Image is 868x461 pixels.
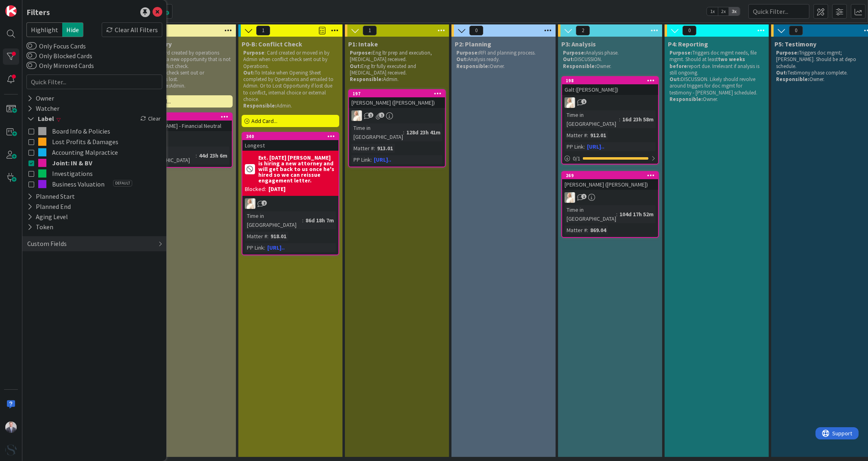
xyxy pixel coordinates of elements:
div: KS [242,198,338,209]
span: 0 [789,26,803,35]
p: Analysis ready. [456,56,551,63]
div: Time in [GEOGRAPHIC_DATA] [245,211,302,229]
span: : [264,243,265,252]
label: Only Mirrored Cards [26,61,94,70]
p: : Card created or moved in by Admin when conflict check sent out by Operations. [243,50,338,70]
span: Hide [62,22,83,37]
a: 432[PERSON_NAME] - Financial NeutralKSTime in [GEOGRAPHIC_DATA]:44d 23h 6m [135,112,233,168]
strong: Out: [350,63,361,70]
strong: Responsible: [456,63,490,70]
span: P2: Planning [455,40,491,48]
img: avatar [5,444,17,456]
strong: Responsible: [243,102,277,109]
strong: Purpose: [670,49,692,56]
div: 44d 23h 6m [197,151,229,160]
div: Planned End [26,202,72,212]
div: Token [26,222,54,232]
div: 0/1 [562,154,658,164]
span: : [374,144,375,153]
a: 198Galt ([PERSON_NAME])KSTime in [GEOGRAPHIC_DATA]:16d 23h 58mMatter #:912.01PP Link:[URL]..0/1 [561,76,659,165]
span: Business Valuation [52,179,105,189]
label: Only Blocked Cards [26,51,92,61]
div: KS [562,192,658,203]
div: Time in [GEOGRAPHIC_DATA] [351,123,403,141]
button: Joint: IN & BV [28,158,160,168]
div: Planned Start [26,191,76,202]
div: Time in [GEOGRAPHIC_DATA] [565,205,616,223]
p: Card created by operations when there is a new opportunity that is not ready for conflict check. [137,50,231,70]
div: 198 [566,78,658,83]
span: 2 [576,26,590,35]
p: Owner. [456,63,551,70]
p: Eng ltr fully executed and [MEDICAL_DATA] received. [350,63,444,77]
div: 912.01 [588,131,608,140]
span: 2 [262,200,267,206]
strong: Purpose: [776,49,799,56]
a: 269[PERSON_NAME] ([PERSON_NAME])KSTime in [GEOGRAPHIC_DATA]:104d 17h 52mMatter #:869.04 [561,171,659,238]
div: [PERSON_NAME] ([PERSON_NAME]) [349,97,445,108]
span: P3: Analysis [561,40,596,48]
span: : [587,131,588,140]
span: P1: Intake [348,40,378,48]
a: 197[PERSON_NAME] ([PERSON_NAME])KSTime in [GEOGRAPHIC_DATA]:128d 23h 41mMatter #:913.01PP Link:[U... [348,89,446,167]
strong: Out: [563,56,574,63]
button: Only Blocked Cards [26,52,37,60]
img: JC [5,421,17,433]
img: KS [565,97,575,108]
span: : [403,128,404,137]
div: KS [349,110,445,121]
span: : [196,151,197,160]
img: KS [351,110,362,121]
strong: Out: [776,69,787,76]
a: [URL].. [267,244,285,251]
div: 918.01 [268,232,288,241]
div: 128d 23h 41m [404,128,443,137]
span: : [584,142,585,151]
div: [DATE] [268,185,286,193]
span: Support [17,1,37,11]
strong: Responsible: [563,63,596,70]
button: Business ValuationDefault [28,179,160,189]
a: [URL].. [587,143,604,150]
p: Conflict check sent out or opportunity is lost. [137,70,231,83]
p: Triggers doc mgmt needs, file mgmt. Should at least report due. Irrelevant if analysis is still o... [670,50,764,76]
strong: two weeks before [670,56,746,69]
div: 16d 23h 58m [620,115,656,124]
div: 340 [246,134,338,139]
div: 340Longest [242,133,338,151]
span: 0 [469,26,483,35]
div: 869.04 [588,226,608,235]
p: RFI and planning process. [456,50,551,56]
p: Analysis phase. [563,50,657,56]
strong: Responsible: [350,76,383,83]
div: 104d 17h 52m [617,210,656,219]
span: P0-B: Conflict Check [242,40,302,48]
span: Add Card... [251,117,277,125]
strong: Responsible: [670,96,703,103]
span: : [371,155,372,164]
a: [URL].. [374,156,391,163]
strong: Purpose [243,49,264,56]
span: Investigations [52,168,93,179]
span: 1 [581,194,587,199]
div: [PERSON_NAME] ([PERSON_NAME]) [562,179,658,190]
div: 269[PERSON_NAME] ([PERSON_NAME]) [562,172,658,190]
span: : [587,226,588,235]
div: 197 [353,91,445,97]
div: PP Link [351,155,371,164]
input: Quick Filter... [26,75,162,89]
span: Accounting Malpractice [52,147,118,158]
div: Galt ([PERSON_NAME]) [562,84,658,95]
button: Lost Profits & Damages [28,136,160,147]
div: Aging Level [26,212,69,222]
div: 269 [562,172,658,179]
strong: Responsible: [776,76,809,83]
input: Quick Filter... [748,4,809,19]
p: Admin. [350,76,444,83]
div: Blocked: [245,185,266,193]
div: Label [26,114,55,124]
strong: Out: [456,56,468,63]
p: Admin. [243,103,338,109]
p: Owner. [670,96,764,103]
div: 432 [136,113,232,121]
